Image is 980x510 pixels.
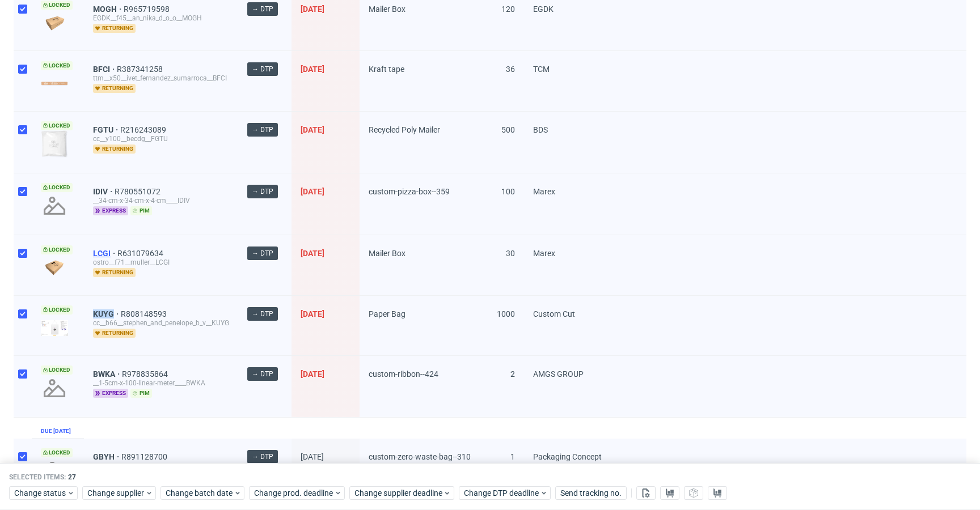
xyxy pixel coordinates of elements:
[93,369,122,379] span: BWKA
[124,5,172,14] a: R965719598
[41,365,73,375] span: Locked
[369,5,405,14] span: Mailer Box
[252,186,273,197] span: → DTP
[501,5,515,14] span: 120
[93,196,229,205] div: __34-cm-x-34-cm-x-4-cm____IDIV
[93,318,229,328] div: cc__b66__stephen_and_penelope_b_v__KUYG
[41,121,73,130] span: Locked
[93,461,229,470] div: __30-x-41cm____GBYH
[93,14,229,23] div: EGDK__f45__an_nika_d_o_o__MOGH
[117,65,165,74] a: R387341258
[369,309,405,318] span: Paper Bag
[41,320,68,336] img: version_two_editor_design.png
[14,488,67,499] span: Change status
[369,125,440,134] span: Recycled Poly Mailer
[121,452,170,461] a: R891128700
[301,187,324,196] span: [DATE]
[252,4,273,14] span: → DTP
[93,125,120,134] span: FGTU
[369,65,404,74] span: Kraft tape
[130,206,152,215] span: pim
[93,329,136,338] span: returning
[506,249,515,258] span: 30
[533,452,602,461] span: Packaging Concept
[93,65,117,74] a: BFCI
[166,488,234,499] span: Change batch date
[301,309,324,318] span: [DATE]
[93,268,136,277] span: returning
[510,452,515,461] span: 1
[369,452,471,461] span: custom-zero-waste-bag--310
[41,61,73,70] span: Locked
[41,16,68,31] img: data
[41,82,68,86] img: version_two_editor_design
[533,249,555,258] span: Marex
[41,130,68,158] img: version_two_editor_design
[252,309,273,319] span: → DTP
[93,258,229,267] div: ostro__f71__muller__LCGI
[560,490,622,498] span: Send tracking no.
[301,452,324,461] span: [DATE]
[93,452,121,461] a: GBYH
[497,309,515,318] span: 1000
[506,65,515,74] span: 36
[93,5,124,14] a: MOGH
[93,206,128,215] span: express
[93,249,117,258] a: LCGI
[369,187,450,196] span: custom-pizza-box--359
[252,452,273,462] span: → DTP
[117,249,166,258] a: R631079634
[68,474,76,482] span: 27
[252,248,273,258] span: → DTP
[93,309,121,318] span: KUYG
[252,125,273,135] span: → DTP
[533,125,548,134] span: BDS
[510,369,515,379] span: 2
[130,389,152,398] span: pim
[41,260,68,275] img: data
[301,65,324,74] span: [DATE]
[533,5,554,14] span: EGDK
[354,488,443,499] span: Change supplier deadline
[93,84,136,93] span: returning
[93,379,229,388] div: __1-5cm-x-100-linear-meter____BWKA
[93,134,229,143] div: cc__y100__becdg__FGTU
[122,369,170,379] a: R978835864
[501,125,515,134] span: 500
[93,144,136,154] span: returning
[120,125,168,134] a: R216243089
[93,24,136,33] span: returning
[41,183,73,192] span: Locked
[533,187,555,196] span: Marex
[115,187,163,196] a: R780551072
[93,187,115,196] a: IDIV
[533,65,550,74] span: TCM
[555,487,627,500] button: Send tracking no.
[9,473,66,482] span: Selected items:
[41,457,68,484] img: no_design.png
[254,488,334,499] span: Change prod. deadline
[301,5,324,14] span: [DATE]
[93,389,128,398] span: express
[121,309,169,318] a: R808148593
[501,187,515,196] span: 100
[41,448,73,457] span: Locked
[41,192,68,219] img: no_design.png
[301,125,324,134] span: [DATE]
[301,369,324,379] span: [DATE]
[301,249,324,258] span: [DATE]
[41,427,71,436] div: Due [DATE]
[87,488,145,499] span: Change supplier
[252,369,273,379] span: → DTP
[41,305,73,314] span: Locked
